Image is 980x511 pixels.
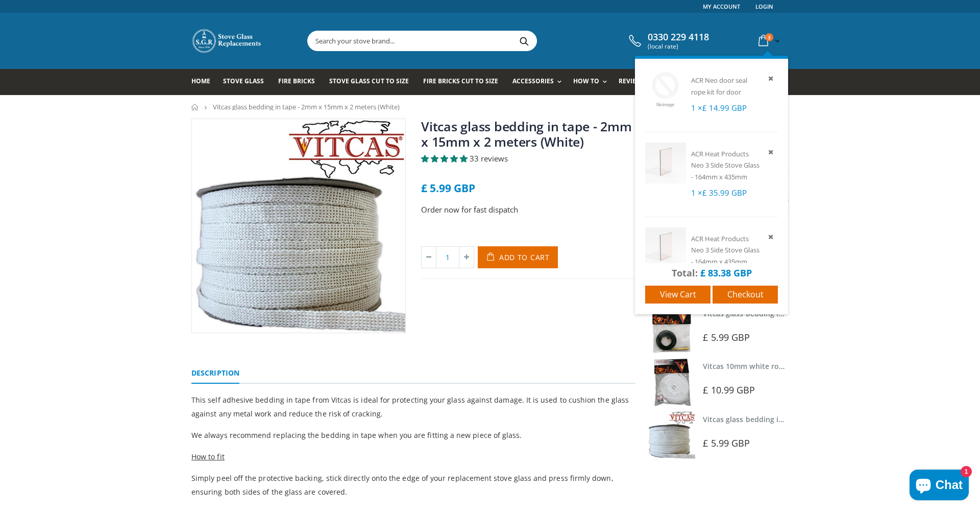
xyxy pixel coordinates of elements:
span: Home [191,77,210,85]
img: ACR Neo door seal rope kit for door [645,69,686,110]
span: Add to Cart [499,252,550,262]
span: Checkout [727,289,764,300]
span: View cart [660,289,696,300]
img: ACR Heat Products Neo 3 Side Stove Glass - 164mm x 435mm [645,143,686,183]
a: Accessories [512,69,567,95]
input: Search your stove brand... [308,31,651,51]
span: £ 83.38 GBP [700,267,752,279]
p: We always recommend replacing the bedding in tape when you are fitting a new piece of glass. [191,428,635,442]
span: £ 5.99 GBP [421,181,475,195]
span: 1 × [691,188,747,198]
img: Stove-Thermal-Tape-Vitcas_1_800x_crop_center.jpg [192,119,405,333]
a: 3 [754,31,782,51]
span: Stove Glass [223,77,264,85]
a: Vitcas 10mm white rope kit - includes rope seal and glue! [703,361,903,371]
span: 0330 229 4118 [648,32,709,43]
span: How To [573,77,599,85]
span: Accessories [512,77,554,85]
span: £ 14.99 GBP [702,103,747,113]
p: This self adhesive bedding in tape from Vitcas is ideal for protecting your glass against damage.... [191,393,635,421]
p: Order now for fast dispatch [421,204,635,216]
span: £ 10.99 GBP [703,384,755,396]
img: Vitcas stove glass bedding in tape [648,411,695,459]
a: ACR Heat Products Neo 3 Side Stove Glass - 164mm x 435mm [691,234,759,266]
img: Vitcas stove glass bedding in tape [648,306,695,353]
span: 3 [765,33,773,41]
a: Stove Glass [223,69,272,95]
inbox-online-store-chat: Shopify online store chat [906,470,972,503]
span: Fire Bricks [278,77,315,85]
a: Remove item [766,73,778,84]
img: Stove Glass Replacement [191,28,263,54]
a: Home [191,69,218,95]
span: Total: [672,267,698,279]
a: Stove Glass Cut To Size [329,69,416,95]
a: ACR Neo door seal rope kit for door [691,76,747,97]
a: Remove item [766,146,778,158]
a: Vitcas glass bedding in tape - 2mm x 15mm x 2 meters (White) [421,118,632,150]
span: Reviews [619,77,646,85]
a: Vitcas glass bedding in tape - 2mm x 15mm x 2 meters (White) [703,414,920,424]
img: ACR Heat Products Neo 3 Side Stove Glass - 164mm x 435mm [645,227,686,268]
a: ACR Heat Products Neo 3 Side Stove Glass - 164mm x 435mm [691,149,759,181]
span: £ 5.99 GBP [703,437,750,449]
button: Add to Cart [478,246,558,268]
a: Remove item [766,231,778,243]
img: Vitcas white rope, glue and gloves kit 10mm [648,358,695,406]
span: Stove Glass Cut To Size [329,77,408,85]
span: £ 5.99 GBP [703,331,750,343]
span: Fire Bricks Cut To Size [423,77,498,85]
a: Description [191,363,239,384]
a: Reviews [619,69,653,95]
span: 33 reviews [470,153,508,164]
a: Fire Bricks [278,69,323,95]
button: Search [512,31,535,51]
span: How to fit [191,452,225,461]
span: 4.88 stars [421,153,470,164]
span: Vitcas glass bedding in tape - 2mm x 15mm x 2 meters (White) [213,102,400,111]
a: Fire Bricks Cut To Size [423,69,506,95]
span: 1 × [691,103,747,113]
p: Simply peel off the protective backing, stick directly onto the edge of your replacement stove gl... [191,471,635,499]
a: 0330 229 4118 (local rate) [626,32,709,50]
a: View cart [645,286,710,304]
a: Home [191,104,199,110]
span: £ 35.99 GBP [702,188,747,198]
a: How To [573,69,612,95]
a: Checkout [713,286,778,304]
